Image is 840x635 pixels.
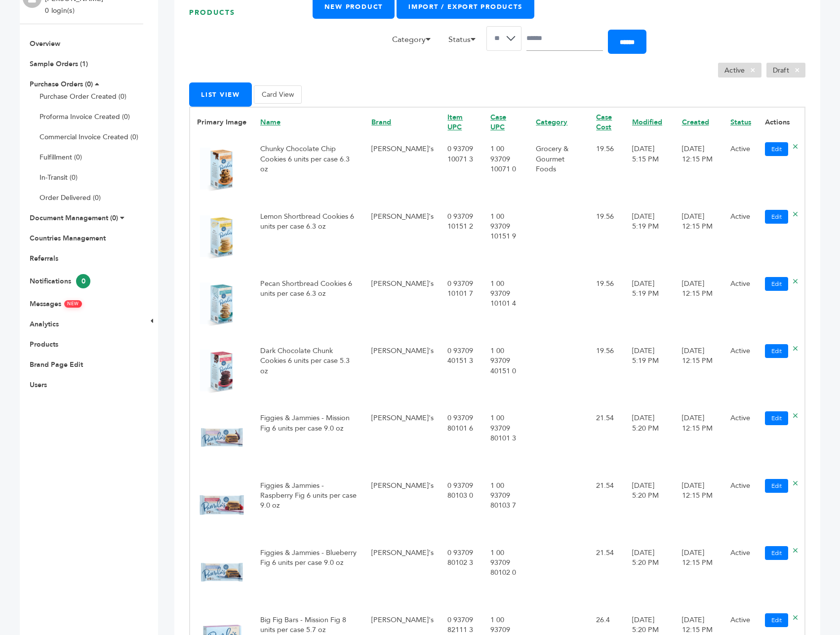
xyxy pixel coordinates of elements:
td: Active [723,272,758,339]
a: Brand Page Edit [30,360,83,369]
img: No Image [197,549,246,598]
a: Sample Orders (1) [30,59,88,69]
td: Figgies & Jammies - Blueberry Fig 6 units per case 9.0 oz [253,541,364,608]
td: [PERSON_NAME]'s [364,541,440,608]
a: Proforma Invoice Created (0) [40,112,130,121]
input: Search [526,26,603,51]
a: Purchase Orders (0) [30,79,93,89]
a: Item UPC [447,113,463,132]
span: × [789,64,805,76]
a: Overview [30,39,60,48]
td: 21.54 [589,406,625,474]
td: [DATE] 5:20 PM [625,474,675,541]
a: Edit [765,344,788,358]
a: Name [260,118,280,127]
a: Case UPC [490,113,506,132]
td: 1 00 93709 80101 3 [483,406,529,474]
td: Lemon Shortbread Cookies 6 units per case 6.3 oz [253,205,364,272]
li: Status [443,34,486,50]
li: Draft [766,63,805,78]
img: No Image [197,347,246,396]
td: Active [723,205,758,272]
a: Brand [371,118,391,127]
td: [DATE] 12:15 PM [675,474,723,541]
td: 0 93709 10101 7 [440,272,483,339]
th: Actions [758,107,805,138]
td: [PERSON_NAME]'s [364,272,440,339]
td: Grocery & Gourmet Foods [529,137,589,204]
td: [DATE] 5:20 PM [625,406,675,474]
td: 1 00 93709 10071 0 [483,137,529,204]
td: [DATE] 12:15 PM [675,137,723,204]
a: Order Delivered (0) [40,193,101,202]
a: Edit [765,479,788,493]
td: Pecan Shortbread Cookies 6 units per case 6.3 oz [253,272,364,339]
td: Active [723,137,758,204]
td: 1 00 93709 40151 0 [483,339,529,406]
td: [DATE] 12:15 PM [675,406,723,474]
td: 1 00 93709 10151 9 [483,205,529,272]
img: No Image [197,145,246,194]
td: Dark Chocolate Chunk Cookies 6 units per case 5.3 oz [253,339,364,406]
td: [DATE] 12:15 PM [675,205,723,272]
li: Category [387,34,441,50]
a: Countries Management [30,234,106,243]
td: [PERSON_NAME]'s [364,205,440,272]
th: Primary Image [190,107,253,138]
a: Referrals [30,254,58,263]
button: List View [189,82,252,107]
td: Active [723,474,758,541]
li: Active [718,63,761,78]
a: Edit [765,411,788,425]
td: 19.56 [589,272,625,339]
td: [DATE] 5:19 PM [625,272,675,339]
a: Users [30,380,47,390]
a: Purchase Order Created (0) [40,92,126,101]
td: Active [723,541,758,608]
td: 0 93709 10151 2 [440,205,483,272]
td: Chunky Chocolate Chip Cookies 6 units per case 6.3 oz [253,137,364,204]
td: 1 00 93709 80102 0 [483,541,529,608]
img: No Image [197,279,246,329]
a: Products [30,340,58,349]
td: [PERSON_NAME]'s [364,474,440,541]
a: Edit [765,546,788,560]
a: Modified [632,118,662,127]
td: Active [723,406,758,474]
td: [DATE] 5:19 PM [625,339,675,406]
td: [PERSON_NAME]'s [364,339,440,406]
td: 1 00 93709 80103 7 [483,474,529,541]
a: Commercial Invoice Created (0) [40,132,138,142]
a: MessagesNEW [30,299,82,309]
a: Document Management (0) [30,213,118,223]
a: Case Cost [596,113,612,132]
button: Card View [254,85,302,104]
td: Active [723,339,758,406]
td: 21.54 [589,541,625,608]
td: [DATE] 5:19 PM [625,205,675,272]
a: Edit [765,613,788,627]
td: [DATE] 12:15 PM [675,339,723,406]
td: 0 93709 80103 0 [440,474,483,541]
a: Created [682,118,709,127]
td: 0 93709 10071 3 [440,137,483,204]
td: 0 93709 80102 3 [440,541,483,608]
a: Edit [765,277,788,291]
td: 1 00 93709 10101 4 [483,272,529,339]
img: No Image [197,212,246,262]
img: No Image [197,481,246,531]
td: 0 93709 80101 6 [440,406,483,474]
a: Notifications0 [30,277,90,286]
a: Edit [765,142,788,156]
a: In-Transit (0) [40,173,78,182]
td: 21.54 [589,474,625,541]
span: NEW [64,300,82,308]
span: × [745,64,761,76]
td: Figgies & Jammies - Mission Fig 6 units per case 9.0 oz [253,406,364,474]
td: [PERSON_NAME]'s [364,137,440,204]
a: Fulfillment (0) [40,153,82,162]
td: [PERSON_NAME]'s [364,406,440,474]
img: No Image [197,414,246,463]
span: 0 [76,274,90,288]
td: 19.56 [589,339,625,406]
